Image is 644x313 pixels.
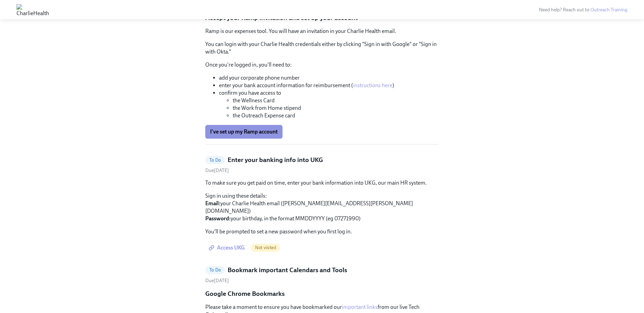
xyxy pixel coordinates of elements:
[205,27,439,35] p: Ramp is our expenses tool. You will have an invitation in your Charlie Health email.
[205,267,225,273] span: To Do
[590,7,628,13] a: Outreach Training
[205,158,225,163] span: To Do
[228,266,347,275] h5: Bookmark important Calendars and Tools
[233,104,439,112] li: the Work from Home stipend
[205,241,250,255] a: Access UKG
[205,289,439,298] p: Google Chrome Bookmarks
[219,74,439,82] li: add your corporate phone number
[251,245,280,250] span: Not visited
[205,278,229,283] span: Tuesday, October 7th 2025, 10:00 am
[205,192,439,222] p: Sign in using these details: your Charlie Health email ([PERSON_NAME][EMAIL_ADDRESS][PERSON_NAME]...
[228,155,323,164] h5: Enter your banking info into UKG
[205,266,439,284] a: To DoBookmark important Calendars and ToolsDue[DATE]
[205,215,231,222] strong: Password:
[210,244,245,251] span: Access UKG
[205,200,220,207] strong: Email:
[16,4,49,15] img: CharlieHealth
[205,167,229,173] span: Tuesday, October 7th 2025, 10:00 am
[205,179,439,187] p: To make sure you get paid on time, enter your bank information into UKG, our main HR system.
[210,128,278,135] span: I've set up my Ramp account
[539,7,628,13] span: Need help? Reach out to
[205,228,439,235] p: You'll be prompted to set a new password when you first log in.
[342,304,378,310] a: important links
[205,40,439,56] p: You can login with your Charlie Health credentials either by clicking "Sign in with Google" or "S...
[205,125,283,139] button: I've set up my Ramp account
[353,82,392,89] a: instructions here
[219,89,439,119] li: confirm you have access to
[233,112,439,119] li: the Outreach Expense card
[205,155,439,174] a: To DoEnter your banking info into UKGDue[DATE]
[233,97,439,104] li: the Wellness Card
[219,82,439,89] li: enter your bank account information for reimbursement ( )
[205,61,439,69] p: Once you're logged in, you'll need to:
